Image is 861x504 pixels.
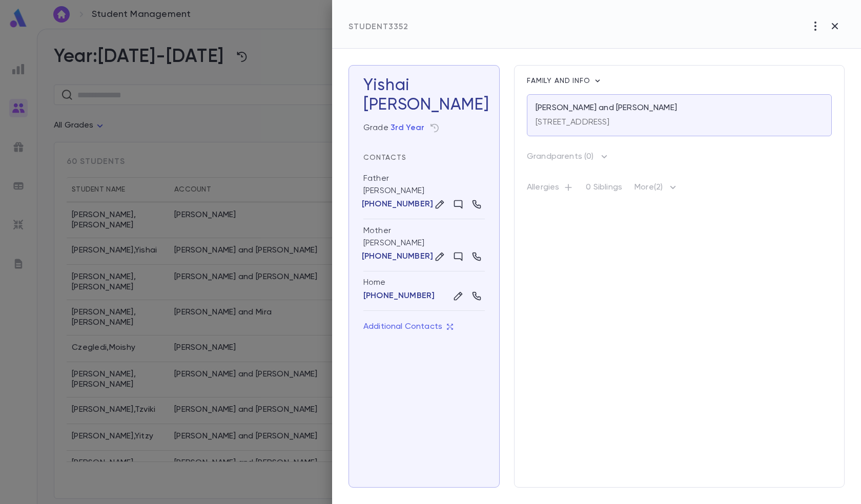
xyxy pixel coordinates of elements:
[363,317,454,337] button: Additional Contacts
[363,291,435,301] button: [PHONE_NUMBER]
[527,182,573,197] p: Allergies
[363,154,406,161] span: Contacts
[363,95,485,115] div: [PERSON_NAME]
[363,76,485,115] h3: Yishai
[586,182,622,197] p: 0 Siblings
[363,123,424,133] div: Grade
[348,23,408,31] span: Student 3352
[363,251,432,262] button: [PHONE_NUMBER]
[363,278,485,288] div: Home
[536,103,677,113] p: [PERSON_NAME] and [PERSON_NAME]
[362,199,433,209] p: [PHONE_NUMBER]
[527,77,592,85] span: Family and info
[527,149,609,165] button: Grandparents (0)
[634,181,679,198] p: More (2)
[527,152,594,162] p: Grandparents ( 0 )
[363,167,485,219] div: [PERSON_NAME]
[363,173,389,184] div: Father
[391,123,424,133] button: 3rd Year
[363,225,391,236] div: Mother
[363,219,485,271] div: [PERSON_NAME]
[363,322,454,332] p: Additional Contacts
[536,117,610,128] p: [STREET_ADDRESS]
[363,199,432,209] button: [PHONE_NUMBER]
[362,251,433,262] p: [PHONE_NUMBER]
